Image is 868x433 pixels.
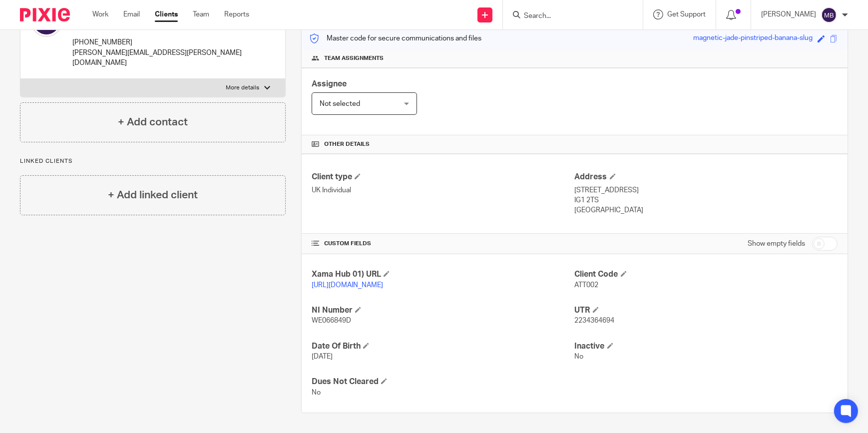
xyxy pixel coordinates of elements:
input: Search [523,12,613,21]
span: 2234364694 [575,317,615,324]
span: Get Support [667,11,706,18]
div: magnetic-jade-pinstriped-banana-slug [693,33,813,44]
img: Pixie [20,8,70,21]
h4: UTR [575,305,838,316]
h4: Xama Hub 01) URL [312,269,574,280]
a: Work [92,9,108,19]
span: Assignee [312,80,347,88]
h4: Date Of Birth [312,341,574,352]
span: Not selected [320,100,360,107]
p: Linked clients [20,157,286,165]
a: [URL][DOMAIN_NAME] [312,282,383,289]
img: svg%3E [821,7,837,23]
p: IG1 2TS [575,195,838,205]
p: [PHONE_NUMBER] [72,37,250,47]
h4: Dues Not Cleared [312,377,574,387]
p: [STREET_ADDRESS] [575,185,838,195]
p: [PERSON_NAME] [761,9,816,19]
a: Email [123,9,140,19]
h4: Address [575,172,838,182]
span: Team assignments [324,54,384,62]
span: No [312,389,321,396]
span: Other details [324,140,370,148]
a: Clients [155,9,178,19]
h4: CUSTOM FIELDS [312,240,574,248]
p: UK Individual [312,185,574,195]
a: Team [193,9,209,19]
p: Master code for secure communications and files [309,33,481,43]
span: ATT002 [575,282,599,289]
a: Reports [224,9,249,19]
h4: + Add contact [118,114,188,130]
label: Show empty fields [748,239,805,249]
h4: + Add linked client [108,187,198,203]
span: No [575,353,584,360]
h4: Client Code [575,269,838,280]
p: [PERSON_NAME][EMAIL_ADDRESS][PERSON_NAME][DOMAIN_NAME] [72,48,250,68]
p: More details [226,84,259,92]
h4: Inactive [575,341,838,352]
h4: NI Number [312,305,574,316]
p: [GEOGRAPHIC_DATA] [575,205,838,215]
span: WE066849D [312,317,351,324]
span: [DATE] [312,353,333,360]
h4: Client type [312,172,574,182]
